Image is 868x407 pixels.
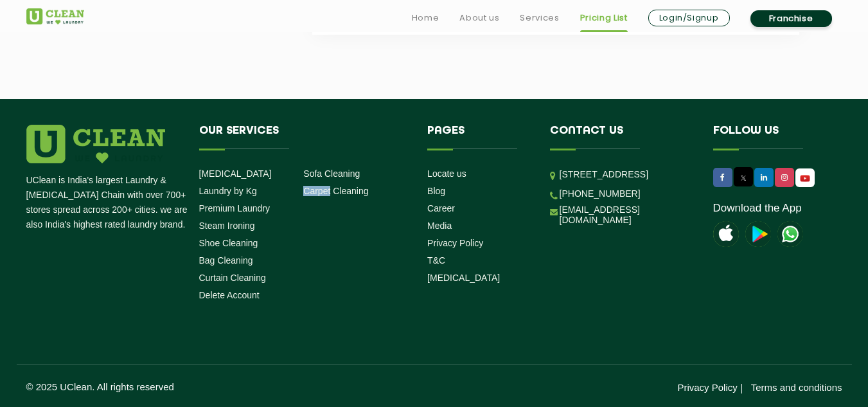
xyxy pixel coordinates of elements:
a: Media [427,221,452,231]
a: Download the App [713,202,802,215]
p: © 2025 UClean. All rights reserved [26,381,434,392]
a: Career [427,203,455,213]
a: Blog [427,186,445,196]
a: T&C [427,255,445,266]
h4: Our Services [199,125,409,149]
a: Shoe Cleaning [199,238,258,248]
img: UClean Laundry and Dry Cleaning [797,172,813,185]
h4: Contact us [550,125,694,149]
a: Curtain Cleaning [199,273,266,283]
a: Terms and conditions [751,382,842,393]
a: [MEDICAL_DATA] [427,273,500,283]
a: [MEDICAL_DATA] [199,168,272,179]
a: Laundry by Kg [199,186,257,196]
a: Bag Cleaning [199,255,253,266]
a: [EMAIL_ADDRESS][DOMAIN_NAME] [560,204,694,225]
img: apple-icon.png [713,221,739,247]
img: logo.png [26,125,165,163]
a: Delete Account [199,290,260,300]
a: [PHONE_NUMBER] [560,188,641,199]
a: Pricing List [580,10,628,26]
a: Privacy Policy [677,382,737,393]
img: UClean Laundry and Dry Cleaning [777,221,803,247]
img: playstoreicon.png [745,221,771,247]
h4: Pages [427,125,531,149]
a: Franchise [750,10,832,27]
h4: Follow us [713,125,826,149]
img: UClean Laundry and Dry Cleaning [26,8,84,24]
a: Sofa Cleaning [303,168,360,179]
a: Premium Laundry [199,203,270,213]
p: [STREET_ADDRESS] [560,167,694,182]
p: UClean is India's largest Laundry & [MEDICAL_DATA] Chain with over 700+ stores spread across 200+... [26,173,190,232]
a: Privacy Policy [427,238,483,248]
a: Carpet Cleaning [303,186,368,196]
a: Login/Signup [648,10,730,26]
a: About us [459,10,499,26]
a: Services [520,10,559,26]
a: Locate us [427,168,466,179]
a: Steam Ironing [199,221,255,231]
a: Home [412,10,439,26]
